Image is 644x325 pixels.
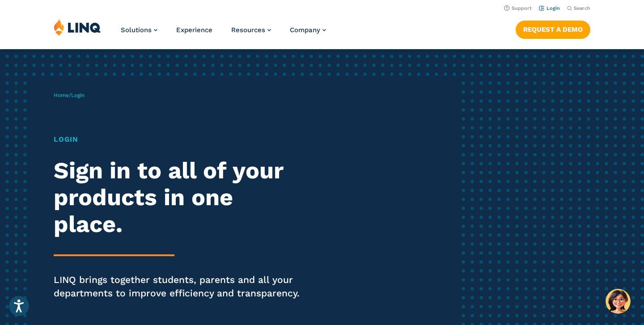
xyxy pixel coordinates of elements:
[54,19,101,36] img: LINQ | K‑12 Software
[54,92,85,98] span: /
[539,5,560,11] a: Login
[290,26,320,34] span: Company
[71,92,85,98] span: Login
[516,21,590,38] a: Request a Demo
[54,92,69,98] a: Home
[121,26,157,34] a: Solutions
[54,273,302,300] p: LINQ brings together students, parents and all your departments to improve efficiency and transpa...
[516,19,590,38] nav: Button Navigation
[121,26,152,34] span: Solutions
[231,26,265,34] span: Resources
[567,5,590,12] button: Open Search Bar
[121,19,326,48] nav: Primary Navigation
[54,157,302,237] h2: Sign in to all of your products in one place.
[504,5,532,11] a: Support
[176,26,212,34] a: Experience
[54,134,302,145] h1: Login
[231,26,271,34] a: Resources
[290,26,326,34] a: Company
[606,289,631,314] button: Hello, have a question? Let’s chat.
[574,5,590,11] span: Search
